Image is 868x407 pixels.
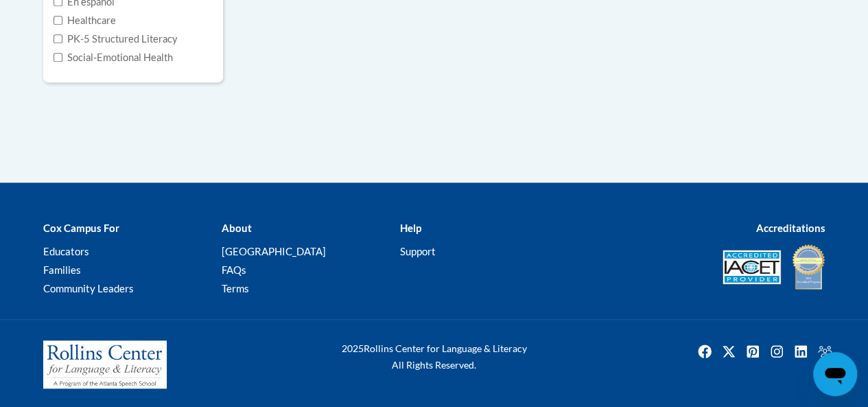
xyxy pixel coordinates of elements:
a: Terms [221,282,248,294]
img: Pinterest icon [742,340,764,362]
a: Twitter [718,340,740,362]
a: FAQs [221,264,246,276]
label: Healthcare [54,13,116,28]
a: [GEOGRAPHIC_DATA] [221,245,325,257]
a: Instagram [766,340,788,362]
a: Community Leaders [43,282,134,294]
label: PK-5 Structured Literacy [54,32,178,47]
img: Twitter icon [718,340,740,362]
a: Facebook Group [814,340,836,362]
span: 2025 [342,342,364,354]
img: Facebook group icon [814,340,836,362]
img: Facebook icon [694,340,716,362]
b: Accreditations [756,222,825,234]
b: Help [399,222,421,234]
a: Linkedin [790,340,812,362]
a: Families [43,264,81,276]
input: Checkbox for Options [54,34,62,43]
img: LinkedIn icon [790,340,812,362]
img: Instagram icon [766,340,788,362]
a: Facebook [694,340,716,362]
input: Checkbox for Options [54,16,62,25]
a: Support [399,245,435,257]
iframe: Button to launch messaging window [813,352,857,396]
a: Pinterest [742,340,764,362]
img: Rollins Center for Language & Literacy - A Program of the Atlanta Speech School [43,340,167,388]
a: Educators [43,245,89,257]
b: Cox Campus For [43,222,119,234]
div: Rollins Center for Language & Literacy All Rights Reserved. [301,340,568,373]
img: Accredited IACET® Provider [723,250,781,284]
label: Social-Emotional Health [54,50,173,65]
img: IDA® Accredited [791,243,825,291]
input: Checkbox for Options [54,53,62,62]
b: About [221,222,251,234]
